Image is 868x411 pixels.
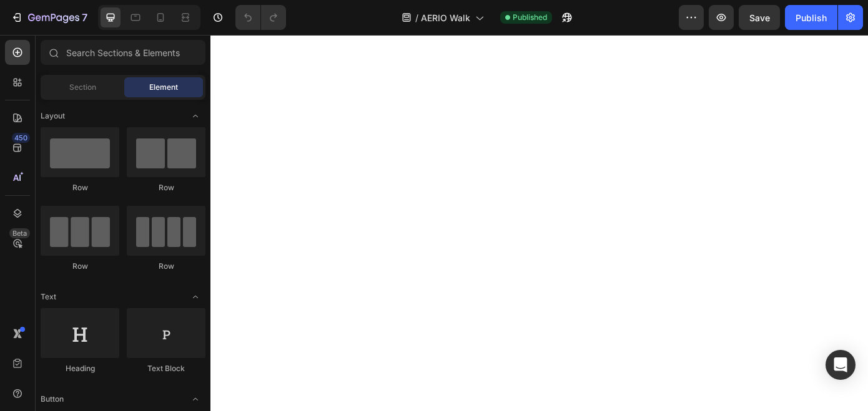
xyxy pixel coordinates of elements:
[185,287,205,307] span: Toggle open
[415,11,418,24] span: /
[749,12,770,23] span: Save
[796,11,827,24] div: Publish
[41,394,64,405] span: Button
[739,5,780,30] button: Save
[513,12,547,23] span: Published
[826,350,856,380] div: Open Intercom Messenger
[41,110,65,122] span: Layout
[421,11,470,24] span: AERIO Walk
[9,228,30,238] div: Beta
[185,106,205,126] span: Toggle open
[41,40,205,65] input: Search Sections & Elements
[210,35,868,411] iframe: Design area
[12,133,30,143] div: 450
[185,389,205,409] span: Toggle open
[149,82,178,93] span: Element
[82,10,87,25] p: 7
[69,82,96,93] span: Section
[41,291,56,302] span: Text
[785,5,837,30] button: Publish
[41,363,119,374] div: Heading
[5,5,93,30] button: 7
[41,261,119,272] div: Row
[127,261,205,272] div: Row
[127,363,205,374] div: Text Block
[127,182,205,193] div: Row
[41,182,119,193] div: Row
[235,5,286,30] div: Undo/Redo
